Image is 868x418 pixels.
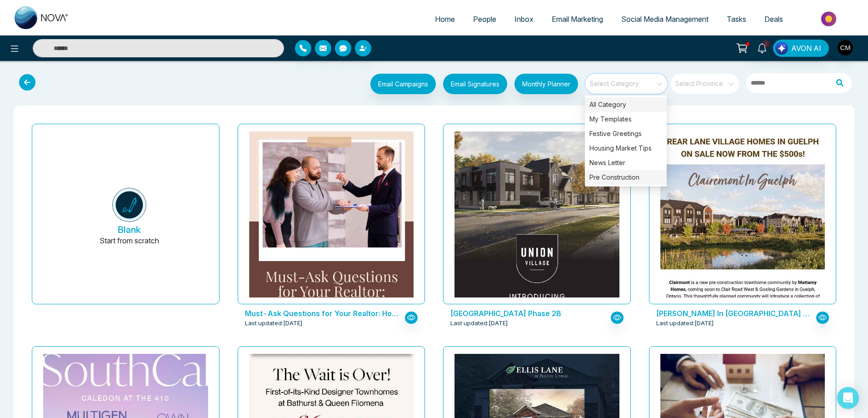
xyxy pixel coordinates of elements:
[797,9,863,29] img: Market-place.gif
[837,387,859,409] div: Open Intercom Messenger
[118,224,141,235] h5: Blank
[450,319,508,328] span: Last updated: [DATE]
[15,6,69,29] img: Nova CRM Logo
[773,40,829,57] button: AVON AI
[543,10,612,28] a: Email Marketing
[727,15,746,24] span: Tasks
[426,10,464,28] a: Home
[100,235,159,257] p: Start from scratch
[245,308,400,319] p: Must-Ask Questions for Your Realtor: How to Choose a True Partner
[612,10,718,28] a: Social Media Management
[585,170,667,185] div: Pre Construction
[443,74,507,94] button: Email Signatures
[245,319,303,328] span: Last updated: [DATE]
[656,319,714,328] span: Last updated: [DATE]
[585,97,667,112] div: All Category
[505,10,543,28] a: Inbox
[718,10,755,28] a: Tasks
[791,43,821,54] span: AVON AI
[838,40,853,55] img: User Avatar
[755,10,792,28] a: Deals
[363,79,436,88] a: Email Campaigns
[464,10,505,28] a: People
[473,15,496,24] span: People
[621,15,708,24] span: Social Media Management
[552,15,603,24] span: Email Marketing
[370,74,436,94] button: Email Campaigns
[656,308,812,319] p: Clairmont In Guelph by Mattamy Homes
[585,112,667,126] div: My Templates
[775,42,788,55] img: Lead Flow
[751,40,773,55] a: 3
[435,15,455,24] span: Home
[585,126,667,141] div: Festive Greetings
[514,15,534,24] span: Inbox
[585,156,667,170] div: News Letter
[764,15,783,24] span: Deals
[436,74,507,96] a: Email Signatures
[47,131,212,304] button: BlankStart from scratch
[507,74,578,96] a: Monthly Planner
[112,188,146,222] img: novacrm
[514,74,578,94] button: Monthly Planner
[585,141,667,156] div: Housing Market Tips
[450,308,606,319] p: Union Village Phase 2B
[762,40,770,48] span: 3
